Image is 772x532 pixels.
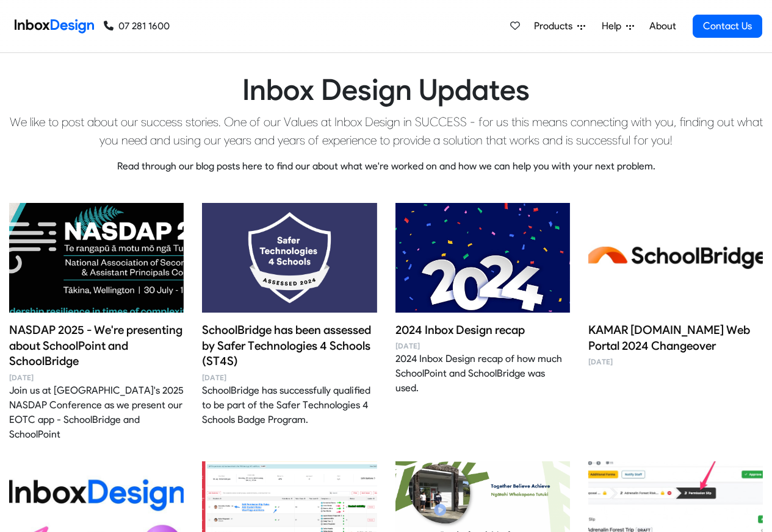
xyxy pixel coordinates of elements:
[202,372,377,383] time: [DATE]
[9,322,184,370] h4: NASDAP 2025 - We're presenting about SchoolPoint and SchoolBridge
[9,159,763,174] p: Read through our blog posts here to find our about what we're worked on and how we can help you w...
[588,356,763,367] time: [DATE]
[9,203,184,442] a: NASDAP 2025 - We're presenting about SchoolPoint and SchoolBridge image NASDAP 2025 - We're prese...
[602,19,626,34] span: Help
[395,203,570,396] a: 2024 Inbox Design recap image 2024 Inbox Design recap [DATE] 2024 Inbox Design recap of how much ...
[395,352,570,395] div: 2024 Inbox Design recap of how much SchoolPoint and SchoolBridge was used.
[588,322,763,354] h4: KAMAR [DOMAIN_NAME] Web Portal 2024 Changeover
[395,185,570,331] img: 2024 Inbox Design recap image
[395,341,570,352] time: [DATE]
[202,185,377,331] img: SchoolBridge has been assessed by Safer Technologies 4 Schools (ST4S) image
[202,322,377,370] h4: SchoolBridge has been assessed by Safer Technologies 4 Schools (ST4S)
[9,372,184,383] time: [DATE]
[529,14,590,38] a: Products
[534,19,577,34] span: Products
[9,73,763,108] h1: Inbox Design Updates
[9,113,763,149] p: We like to post about our success stories. One of our Values at Inbox Design in SUCCESS - for us ...
[646,14,679,38] a: About
[9,383,184,442] div: Join us at [GEOGRAPHIC_DATA]'s 2025 NASDAP Conference as we present our EOTC app - SchoolBridge a...
[395,322,570,338] h4: 2024 Inbox Design recap
[693,15,762,38] a: Contact Us
[104,19,170,34] a: 07 281 1600
[202,203,377,428] a: SchoolBridge has been assessed by Safer Technologies 4 Schools (ST4S) image SchoolBridge has been...
[588,185,763,331] img: KAMAR school.kiwi Web Portal 2024 Changeover image
[202,383,377,427] div: SchoolBridge has successfully qualified to be part of the Safer Technologies 4 Schools Badge Prog...
[9,185,184,331] img: NASDAP 2025 - We're presenting about SchoolPoint and SchoolBridge image
[597,14,639,38] a: Help
[588,203,763,368] a: KAMAR school.kiwi Web Portal 2024 Changeover image KAMAR [DOMAIN_NAME] Web Portal 2024 Changeover...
